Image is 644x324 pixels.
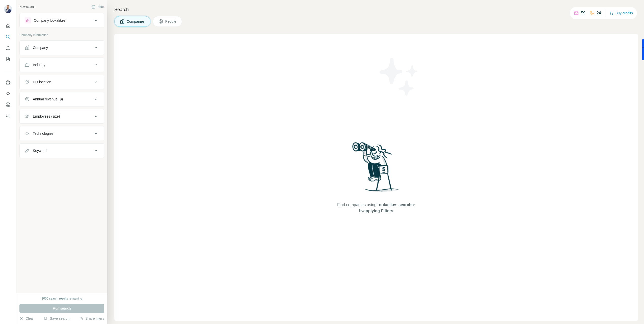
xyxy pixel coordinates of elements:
h4: Search [114,6,638,13]
p: 24 [597,10,601,16]
img: Surfe Illustration - Stars [376,54,422,99]
span: Find companies using or by [336,202,416,214]
div: Employees (size) [33,114,60,119]
span: Companies [127,19,145,24]
button: Company [20,42,104,54]
button: HQ location [20,76,104,88]
div: Company lookalikes [34,18,65,23]
button: Clear [19,316,34,321]
div: HQ location [33,79,51,85]
button: My lists [4,55,12,64]
div: Company [33,45,48,50]
div: Keywords [33,148,48,153]
button: Industry [20,59,104,71]
button: Hide [88,3,107,11]
img: Surfe Illustration - Woman searching with binoculars [350,141,402,197]
button: Company lookalikes [20,14,104,26]
button: Save search [44,316,69,321]
button: Use Surfe API [4,89,12,98]
img: Avatar [4,5,12,13]
button: Technologies [20,127,104,140]
button: Employees (size) [20,110,104,122]
p: 59 [581,10,585,16]
p: Company information [19,33,104,37]
button: Share filters [79,316,104,321]
span: applying Filters [363,209,393,213]
div: Technologies [33,131,53,136]
div: Annual revenue ($) [33,97,63,102]
button: Dashboard [4,100,12,109]
button: Keywords [20,145,104,157]
button: Enrich CSV [4,43,12,52]
button: Search [4,32,12,41]
button: Use Surfe on LinkedIn [4,78,12,87]
button: Quick start [4,21,12,30]
button: Buy credits [609,10,633,17]
div: 2000 search results remaining [42,296,82,301]
span: People [165,19,177,24]
div: Industry [33,62,45,67]
button: Feedback [4,111,12,120]
span: Lookalikes search [377,203,412,207]
div: New search [19,5,35,9]
button: Annual revenue ($) [20,93,104,105]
